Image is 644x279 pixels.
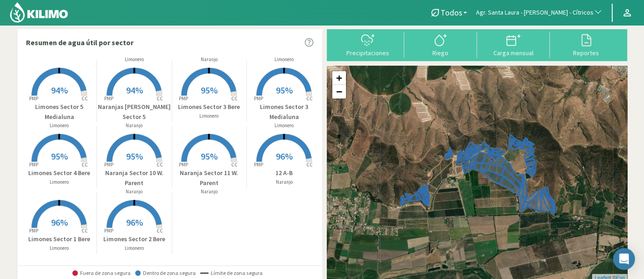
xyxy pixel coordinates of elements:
p: Limonero [22,178,97,186]
span: 95% [201,150,218,162]
div: Reportes [553,50,620,56]
p: Limonero [172,112,247,120]
span: 95% [201,84,218,96]
tspan: CC [82,161,88,168]
button: Carga mensual [477,32,550,57]
p: Naranja Sector 10 W. Parent [97,168,172,188]
p: 12 A-B [247,168,322,178]
button: Precipitaciones [331,32,404,57]
button: Riego [404,32,477,57]
tspan: CC [307,95,313,102]
p: Naranjo [97,122,172,129]
span: 95% [51,150,68,162]
tspan: CC [157,95,163,102]
p: Limones Sector 2 Bere [97,234,172,244]
tspan: CC [82,95,88,102]
tspan: CC [157,161,163,168]
a: Zoom out [332,85,346,98]
p: Limones Sector 1 Bere [22,234,97,244]
div: Open Intercom Messenger [613,248,635,270]
button: Agr. Santa Laura - [PERSON_NAME] - Cítricos [472,3,607,23]
span: 95% [126,150,143,162]
span: Todos [441,8,462,17]
span: Dentro de zona segura [135,270,196,276]
tspan: PMP [29,161,38,168]
p: Naranjo [172,188,247,196]
img: Kilimo [9,1,69,23]
p: Limonero [247,56,322,63]
span: 96% [126,217,143,228]
div: Riego [407,50,474,56]
p: Limones Sector 5 Medialuna [22,102,97,122]
tspan: CC [307,161,313,168]
tspan: CC [82,227,88,234]
p: Limonero [97,56,172,63]
div: Precipitaciones [334,50,401,56]
p: Limonero [97,244,172,252]
tspan: PMP [29,95,38,102]
p: Limonero [22,122,97,129]
button: Reportes [550,32,623,57]
span: 94% [51,84,68,96]
p: Naranjo [247,178,322,186]
tspan: CC [157,227,163,234]
tspan: PMP [104,227,113,234]
p: Limones Sector 3 Medialuna [247,102,322,122]
p: Naranjo [97,188,172,196]
span: 95% [276,84,293,96]
a: Zoom in [332,71,346,85]
tspan: CC [232,161,238,168]
tspan: PMP [104,95,113,102]
tspan: PMP [254,95,263,102]
span: Fuera de zona segura [72,270,131,276]
span: Agr. Santa Laura - [PERSON_NAME] - Cítricos [476,8,593,17]
div: Carga mensual [480,50,547,56]
p: Naranjas [PERSON_NAME] Sector 5 [97,102,172,122]
tspan: PMP [179,95,188,102]
span: 96% [276,150,293,162]
tspan: CC [232,95,238,102]
tspan: PMP [104,161,113,168]
p: Limones Sector 3 Bere [172,102,247,112]
span: 94% [126,84,143,96]
p: Naranjo [172,56,247,63]
p: Naranja Sector 11 W. Parent [172,168,247,188]
tspan: PMP [254,161,263,168]
tspan: PMP [29,227,38,234]
p: Limonero [22,244,97,252]
p: Limones Sector 4 Bere [22,168,97,178]
p: Resumen de agua útil por sector [26,37,133,48]
tspan: PMP [179,161,188,168]
p: Limonero [247,122,322,129]
span: 96% [51,217,68,228]
span: Límite de zona segura [200,270,263,276]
